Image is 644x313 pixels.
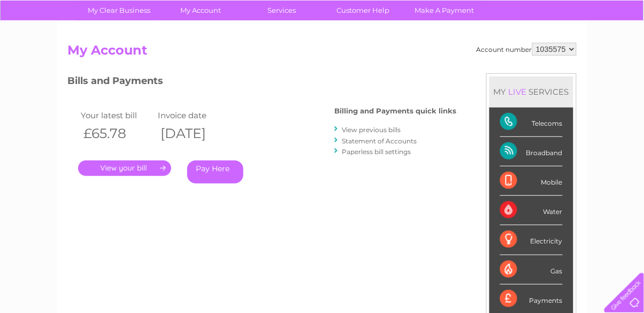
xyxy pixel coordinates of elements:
a: View previous bills [342,126,401,134]
div: Broadband [500,137,563,166]
a: Make A Payment [401,1,489,20]
h4: Billing and Payments quick links [334,107,456,115]
th: £65.78 [78,123,155,144]
h3: Bills and Payments [67,73,456,92]
a: Telecoms [512,45,545,54]
div: Account number [477,43,577,56]
a: Log out [609,45,634,54]
a: Energy [482,45,506,54]
a: Water [456,45,476,54]
a: My Account [157,1,245,20]
div: LIVE [507,87,529,97]
a: Services [238,1,326,20]
div: MY SERVICES [489,77,573,107]
a: . [78,161,171,176]
img: logo.png [22,28,77,60]
a: 0333 014 3131 [442,5,516,19]
div: Electricity [500,225,563,255]
a: My Clear Business [75,1,164,20]
div: Mobile [500,166,563,196]
a: Pay Here [187,161,243,184]
td: Your latest bill [78,108,155,123]
th: [DATE] [155,123,232,144]
div: Clear Business is a trading name of Verastar Limited (registered in [GEOGRAPHIC_DATA] No. 3667643... [70,6,576,52]
div: Water [500,196,563,225]
a: Statement of Accounts [342,137,417,145]
a: Customer Help [319,1,408,20]
div: Gas [500,255,563,285]
td: Invoice date [155,108,232,123]
div: Telecoms [500,108,563,137]
h2: My Account [67,43,577,63]
a: Blog [551,45,566,54]
a: Paperless bill settings [342,148,411,156]
a: Contact [573,45,599,54]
